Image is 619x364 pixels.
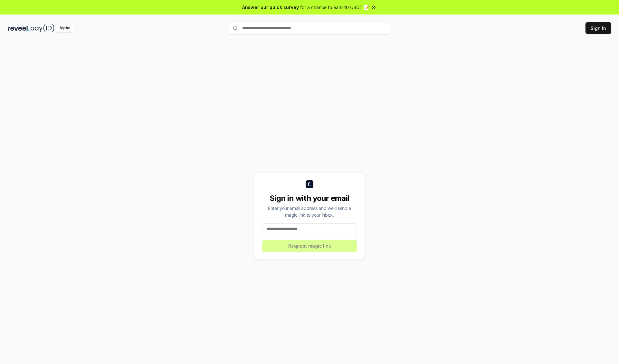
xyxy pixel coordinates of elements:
button: Sign In [585,22,611,34]
div: Sign in with your email [262,193,357,203]
span: for a chance to earn 10 USDT 📝 [300,4,369,11]
span: Answer our quick survey [242,4,299,11]
img: reveel_dark [8,24,29,32]
img: pay_id [31,24,54,32]
div: Enter your email address and we’ll send a magic link to your inbox. [262,205,357,218]
img: logo_small [306,180,313,188]
div: Alpha [56,24,74,32]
